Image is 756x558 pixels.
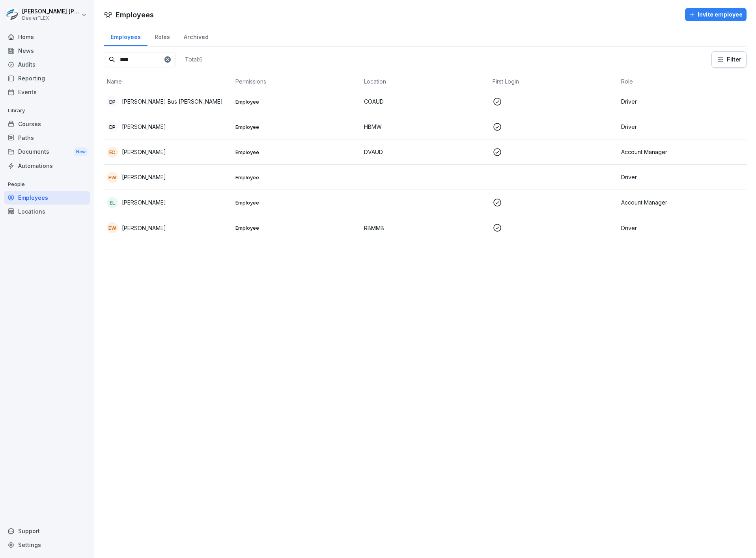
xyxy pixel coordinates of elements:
[4,30,90,44] a: Home
[621,97,743,106] p: Driver
[4,191,90,205] a: Employees
[22,8,80,15] p: [PERSON_NAME] [PERSON_NAME]
[122,198,166,206] p: [PERSON_NAME]
[489,74,618,89] th: First Login
[235,224,358,231] p: Employee
[147,26,177,46] a: Roles
[4,104,90,117] p: Library
[107,96,118,107] div: DP
[4,71,90,85] a: Reporting
[4,58,90,71] a: Audits
[232,74,361,89] th: Permissions
[185,56,203,63] p: Total: 6
[618,74,747,89] th: Role
[364,148,486,156] p: DVAUD
[235,199,358,206] p: Employee
[4,205,90,218] a: Locations
[621,173,743,181] p: Driver
[177,26,215,46] a: Archived
[122,97,223,106] p: [PERSON_NAME] Bus [PERSON_NAME]
[122,224,166,232] p: [PERSON_NAME]
[235,123,358,130] p: Employee
[4,44,90,58] a: News
[364,224,486,232] p: RBMMB
[4,85,90,99] a: Events
[621,224,743,232] p: Driver
[685,8,747,21] button: Invite employee
[122,173,166,181] p: [PERSON_NAME]
[4,117,90,131] a: Courses
[235,174,358,181] p: Employee
[107,222,118,233] div: EW
[107,172,118,183] div: EW
[689,10,743,19] div: Invite employee
[621,123,743,131] p: Driver
[361,74,489,89] th: Location
[122,148,166,156] p: [PERSON_NAME]
[621,148,743,156] p: Account Manager
[4,131,90,145] a: Paths
[4,145,90,159] div: Documents
[116,9,154,20] h1: Employees
[235,98,358,105] p: Employee
[4,538,90,552] a: Settings
[4,159,90,173] a: Automations
[712,52,746,67] button: Filter
[107,121,118,132] div: DP
[104,26,147,46] a: Employees
[621,198,743,206] p: Account Manager
[4,145,90,159] a: DocumentsNew
[4,524,90,538] div: Support
[122,123,166,131] p: [PERSON_NAME]
[717,56,741,63] div: Filter
[107,147,118,158] div: EC
[104,74,232,89] th: Name
[364,123,486,131] p: HBMW
[107,197,118,208] div: EL
[235,149,358,156] p: Employee
[22,15,80,21] p: DealerFLEX
[4,178,90,191] p: People
[364,97,486,106] p: COAUD
[74,147,88,156] div: New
